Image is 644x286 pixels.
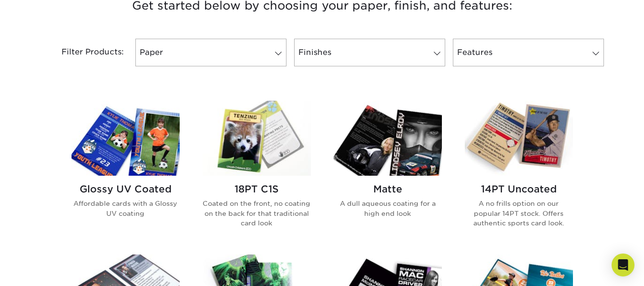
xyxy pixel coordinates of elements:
[334,199,442,218] p: A dull aqueous coating for a high end look
[334,183,442,195] h2: Matte
[612,254,634,276] div: Open Intercom Messenger
[465,101,573,176] img: 14PT Uncoated Trading Cards
[72,183,180,195] h2: Glossy UV Coated
[203,101,311,243] a: 18PT C1S Trading Cards 18PT C1S Coated on the front, no coating on the back for that traditional ...
[135,39,286,66] a: Paper
[36,39,132,66] div: Filter Products:
[465,183,573,195] h2: 14PT Uncoated
[334,101,442,243] a: Matte Trading Cards Matte A dull aqueous coating for a high end look
[203,199,311,228] p: Coated on the front, no coating on the back for that traditional card look
[465,199,573,228] p: A no frills option on our popular 14PT stock. Offers authentic sports card look.
[465,101,573,243] a: 14PT Uncoated Trading Cards 14PT Uncoated A no frills option on our popular 14PT stock. Offers au...
[453,39,604,66] a: Features
[72,101,180,176] img: Glossy UV Coated Trading Cards
[203,101,311,176] img: 18PT C1S Trading Cards
[203,183,311,195] h2: 18PT C1S
[2,257,81,283] iframe: Google Customer Reviews
[294,39,445,66] a: Finishes
[334,101,442,176] img: Matte Trading Cards
[72,199,180,218] p: Affordable cards with a Glossy UV coating
[72,101,180,243] a: Glossy UV Coated Trading Cards Glossy UV Coated Affordable cards with a Glossy UV coating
